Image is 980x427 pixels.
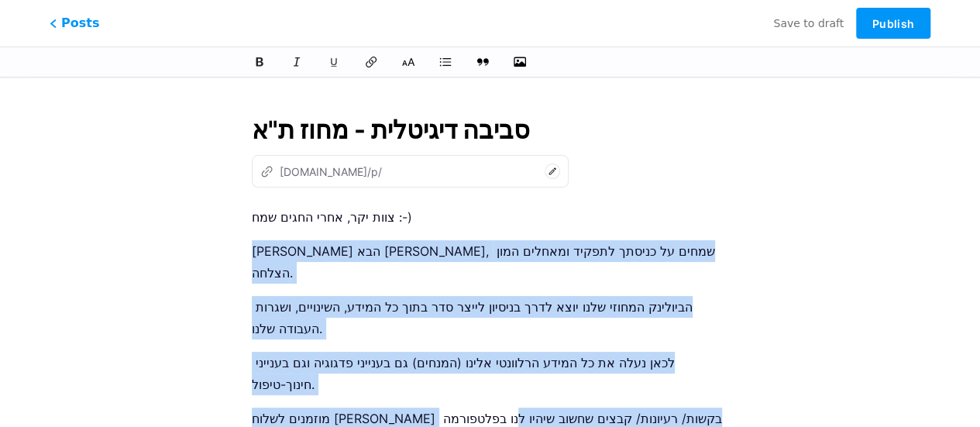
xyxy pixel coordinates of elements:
[252,206,728,228] p: צוות יקר, אחרי החגים שמח :-)
[260,164,382,180] div: [DOMAIN_NAME]/p/
[50,14,99,33] span: Posts
[252,112,728,149] input: Title
[856,8,930,39] button: Publish
[773,17,844,29] span: Save to draft
[252,240,728,284] p: [PERSON_NAME] הבא [PERSON_NAME], שמחים על כניסתך לתפקיד ומאחלים המון הצלחה.
[252,296,728,339] p: הביולינק המחוזי שלנו יוצא לדרך בניסיון לייצר סדר בתוך כל המידע, השינויים, ושגרות העבודה שלנו.
[252,352,728,395] p: לכאן נעלה את כל המידע הרלוונטי אלינו (המנחים) גם בענייני פדגוגיה וגם בענייני חינוך-טיפול.
[773,8,844,39] button: Save to draft
[872,17,914,30] span: Publish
